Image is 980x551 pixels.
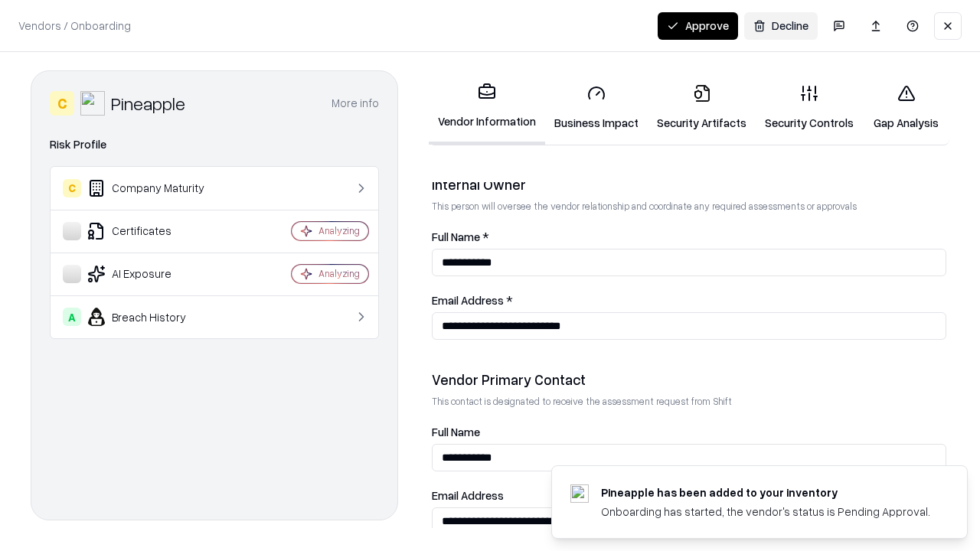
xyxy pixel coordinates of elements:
[432,490,946,501] label: Email Address
[50,135,379,154] div: Risk Profile
[318,267,360,280] div: Analyzing
[63,265,246,283] div: AI Exposure
[744,12,818,40] button: Decline
[432,370,946,389] div: Vendor Primary Contact
[601,504,930,520] div: Onboarding has started, the vendor's status is Pending Approval.
[318,224,360,237] div: Analyzing
[432,175,946,194] div: Internal Owner
[432,200,946,213] p: This person will oversee the vendor relationship and coordinate any required assessments or appro...
[756,72,863,143] a: Security Controls
[50,91,74,116] div: C
[63,179,81,197] div: C
[658,12,738,40] button: Approve
[648,72,756,143] a: Security Artifacts
[63,179,246,197] div: Company Maturity
[601,484,930,500] div: Pineapple has been added to your inventory
[111,91,185,116] div: Pineapple
[432,395,946,408] p: This contact is designated to receive the assessment request from Shift
[570,484,589,503] img: pineappleenergy.com
[545,72,648,143] a: Business Impact
[63,308,81,326] div: A
[18,18,131,34] p: Vendors / Onboarding
[432,231,946,243] label: Full Name *
[80,91,105,116] img: Pineapple
[863,72,949,143] a: Gap Analysis
[63,222,246,240] div: Certificates
[432,295,946,306] label: Email Address *
[429,70,545,145] a: Vendor Information
[432,426,946,438] label: Full Name
[63,308,246,326] div: Breach History
[332,90,379,117] button: More info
